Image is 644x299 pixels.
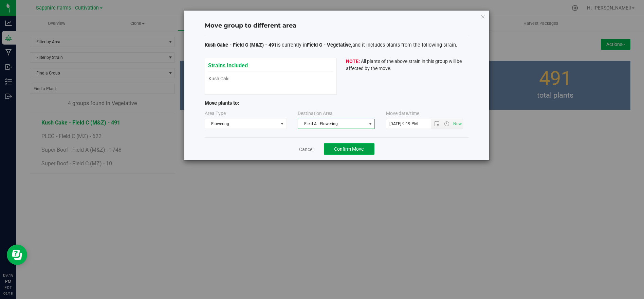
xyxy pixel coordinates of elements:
label: Move date/time [386,110,419,117]
span: Confirm Move [334,146,364,152]
iframe: Resource center [7,245,27,265]
h4: Move group to different area [205,21,469,30]
p: is currently in and it includes plants from the following [205,41,469,49]
b: NOTE: [346,59,360,64]
span: Open the time view [441,121,453,127]
label: Area Type [205,110,226,117]
span: Move plants to: [205,100,239,106]
span: Field C - Vegetative, [307,42,352,48]
span: Set Current date [452,119,463,129]
span: strain. [443,42,457,48]
span: Field A - Flowering [298,119,366,129]
span: All plants of the above strain in this group will be affected by the move. [346,59,462,71]
label: Destination Area [298,110,333,117]
span: Open the date view [431,121,442,127]
span: Flowering [205,119,278,129]
span: Strains Included [208,59,248,69]
button: Confirm Move [324,143,374,155]
a: Cancel [299,146,314,153]
span: Kush Cake - Field C (M&Z) - 491 [205,42,277,48]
